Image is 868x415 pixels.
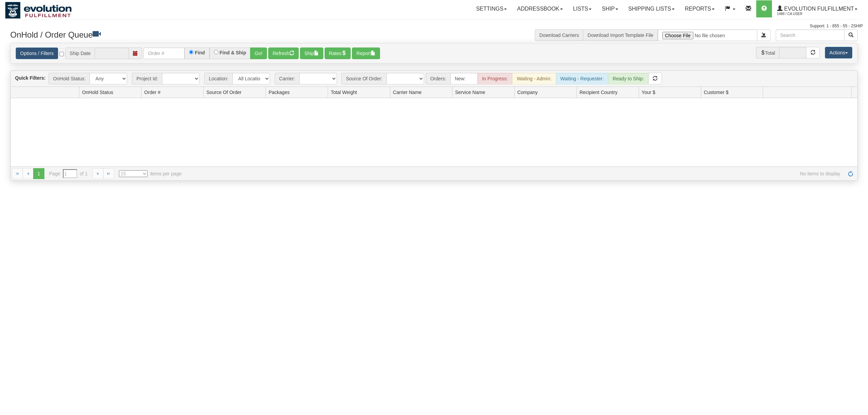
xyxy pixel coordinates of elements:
[680,0,720,17] a: Reports
[5,23,863,29] div: Support: 1 - 855 - 55 - 2SHIP
[658,29,757,41] input: Import
[275,73,299,84] span: Carrier:
[471,0,512,17] a: Settings
[512,0,568,17] a: Addressbook
[268,48,299,59] button: Refresh
[393,89,422,96] span: Carrier Name
[783,6,854,12] span: Evolution Fulfillment
[597,0,623,17] a: Ship
[15,75,45,81] label: Quick Filters:
[5,2,72,19] img: logo1488.jpg
[300,48,323,59] button: Ship
[195,50,205,55] label: Find
[608,73,649,84] div: Ready to Ship:
[478,73,512,84] div: In Progress:
[16,48,58,59] a: Options / Filters
[756,47,779,58] span: Total
[772,0,863,17] a: Evolution Fulfillment 1488 / CA User
[568,0,597,17] a: Lists
[204,73,232,84] span: Location:
[341,73,386,84] span: Source Of Order:
[450,73,478,84] div: New:
[539,32,579,38] a: Download Carriers
[331,89,357,96] span: Total Weight
[191,170,840,177] span: No items to display
[776,29,844,41] input: Search
[844,29,858,41] button: Search
[512,73,556,84] div: Waiting - Admin:
[49,169,88,178] span: Page of 1
[623,0,680,17] a: Shipping lists
[704,89,729,96] span: Customer $
[206,89,242,96] span: Source Of Order
[845,168,856,179] a: Refresh
[580,89,618,96] span: Recipient Country
[11,71,857,87] div: grid toolbar
[587,32,653,38] a: Download Import Template File
[33,168,44,179] span: 1
[144,89,160,96] span: Order #
[642,89,655,96] span: Your $
[65,48,95,59] span: Ship Date
[269,89,289,96] span: Packages
[825,47,852,58] button: Actions
[426,73,450,84] span: Orders:
[82,89,113,96] span: OnHold Status
[556,73,608,84] div: Waiting - Requester:
[119,170,182,177] span: items per page
[777,11,828,17] span: 1488 / CA User
[10,29,429,39] h3: OnHold / Order Queue
[49,73,90,84] span: OnHold Status:
[517,89,538,96] span: Company
[455,89,485,96] span: Service Name
[132,73,162,84] span: Project Id:
[220,50,246,55] label: Find & Ship
[144,48,185,59] input: Order #
[325,48,351,59] button: Rates
[250,48,267,59] button: Go!
[352,48,380,59] button: Report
